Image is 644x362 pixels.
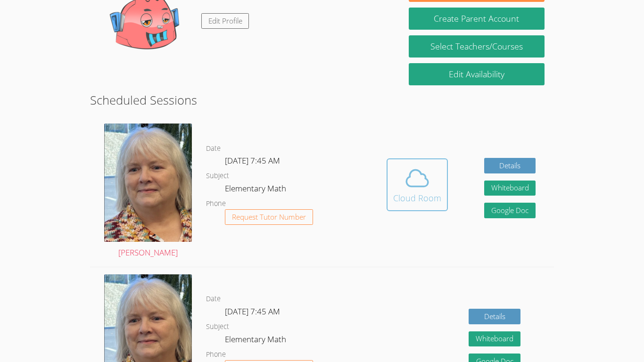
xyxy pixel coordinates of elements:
[225,333,288,349] dd: Elementary Math
[206,198,226,210] dt: Phone
[206,293,221,305] dt: Date
[469,309,520,324] a: Details
[387,158,448,211] button: Cloud Room
[225,155,280,166] span: [DATE] 7:45 AM
[484,181,536,196] button: Whiteboard
[232,214,306,221] span: Request Tutor Number
[206,143,221,155] dt: Date
[104,123,192,260] a: [PERSON_NAME]
[225,209,313,225] button: Request Tutor Number
[409,35,545,58] a: Select Teachers/Courses
[206,349,226,361] dt: Phone
[484,203,536,218] a: Google Doc
[409,8,545,30] button: Create Parent Account
[206,170,229,182] dt: Subject
[393,191,441,205] div: Cloud Room
[90,91,554,109] h2: Scheduled Sessions
[225,306,280,317] span: [DATE] 7:45 AM
[409,63,545,85] a: Edit Availability
[484,158,536,173] a: Details
[206,321,229,333] dt: Subject
[225,182,288,198] dd: Elementary Math
[201,13,249,29] a: Edit Profile
[104,123,192,242] img: Screen%20Shot%202022-10-08%20at%202.27.06%20PM.png
[469,331,520,347] button: Whiteboard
